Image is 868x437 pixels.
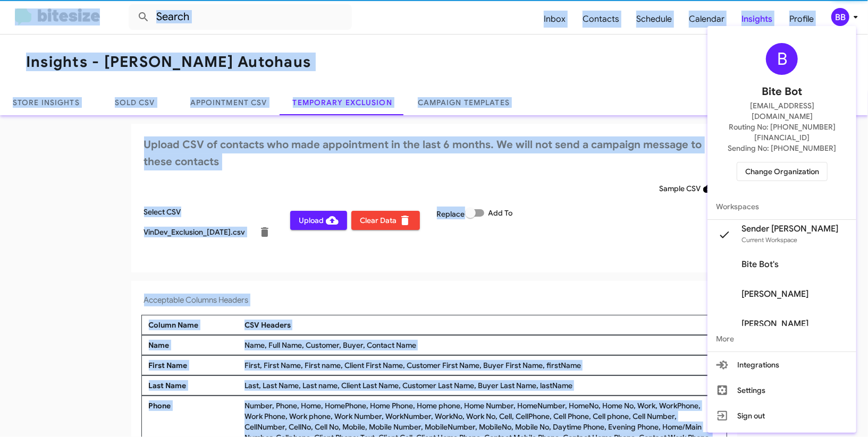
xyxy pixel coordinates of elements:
span: Bite Bot's [741,259,779,270]
span: Current Workspace [741,236,797,244]
span: Bite Bot [762,83,802,100]
span: [PERSON_NAME] [741,289,808,299]
span: More [707,326,856,352]
div: B [766,43,798,75]
span: Sending No: [PHONE_NUMBER] [728,143,836,153]
button: Integrations [707,352,856,378]
button: Settings [707,378,856,403]
span: Workspaces [707,194,856,219]
span: Sender [PERSON_NAME] [741,224,838,234]
span: Routing No: [PHONE_NUMBER][FINANCIAL_ID] [720,122,844,143]
button: Sign out [707,403,856,429]
span: [PERSON_NAME] [741,319,808,329]
span: Change Organization [745,162,819,181]
span: [EMAIL_ADDRESS][DOMAIN_NAME] [720,100,844,122]
button: Change Organization [737,162,828,181]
